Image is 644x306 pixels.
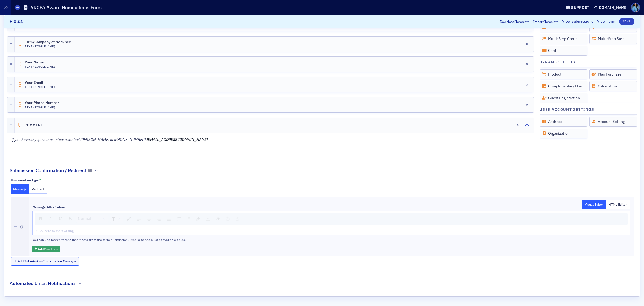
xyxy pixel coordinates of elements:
div: Underline [56,215,64,223]
div: You can use merge tags to insert data from the form submission. Type @ to see a list of available... [32,237,213,242]
div: rdw-block-control [75,215,109,223]
button: HTML Editor [606,200,630,209]
div: rdw-image-control [203,215,213,223]
em: If you have any questions, please contact [PERSON_NAME] at [PHONE_NUMBER], [11,137,147,142]
div: Multi-Step Step [589,34,637,44]
a: Block Type [76,215,108,223]
div: rdw-inline-control [36,215,75,223]
button: Message [11,184,29,194]
div: Complimentary Plan [540,81,588,91]
span: Add Condition [38,247,58,251]
h4: Comment [25,123,43,127]
div: rdw-remove-control [213,215,223,223]
button: Visual Editor [582,200,606,209]
div: Organization [540,129,588,138]
button: Download Template [500,19,529,24]
div: Edit [515,63,521,66]
div: Bold [37,215,44,222]
div: Ordered [185,215,192,222]
a: Font Size [110,215,123,223]
h2: Submission Confirmation / Redirect [10,167,86,174]
button: Redirect [29,184,47,194]
span: Normal [78,216,91,222]
h4: Text (Single Line) [25,65,56,69]
div: Unordered [175,215,183,223]
h2: Automated Email Notifications [10,280,76,287]
div: rdw-dropdown [110,215,123,223]
div: Redo [234,215,241,223]
div: Guest Registration [540,93,588,103]
button: Add Submission Confirmation Message [11,257,79,265]
div: Confirmation Type [11,178,39,182]
div: Edit [505,124,512,127]
div: rdw-list-control [174,215,193,223]
div: Edit [515,83,521,86]
div: Card [540,46,588,56]
div: rdw-dropdown [76,215,108,223]
div: Center [145,215,153,223]
div: Remove [214,215,222,223]
span: Your Name [25,60,55,65]
a: View Form [597,19,615,24]
em: [EMAIL_ADDRESS][DOMAIN_NAME] [147,137,208,142]
h4: Text (Single Line) [25,45,71,48]
div: Undo [224,215,232,223]
div: Justify [165,215,173,223]
div: rdw-editor [37,228,626,233]
a: View Submissions [562,19,593,24]
h2: Fields [10,18,23,25]
span: Profile [631,3,640,12]
div: Edit [515,104,521,106]
h4: Text (Single Line) [25,85,56,89]
div: Message After Submit [32,205,66,209]
div: Account Setting [589,117,637,127]
div: rdw-textalign-control [134,215,174,223]
div: Left [135,215,143,223]
div: Edit [515,42,521,45]
a: [EMAIL_ADDRESS][DOMAIN_NAME] [147,137,208,142]
div: Link [194,215,202,223]
div: Right [155,215,163,223]
span: Your Phone Number [25,101,59,105]
span: Your Email [25,81,55,85]
div: [DOMAIN_NAME] [598,5,628,10]
h1: ARCPA Award Nominations Form [30,4,102,11]
div: Strikethrough [67,215,74,222]
div: Calculation [589,81,637,91]
div: Italic [46,215,54,223]
button: Save [619,18,634,25]
div: Plan Purchase [589,69,637,79]
div: rdw-toolbar [35,213,628,225]
span: Firm/Company of Nominee [25,40,71,44]
button: AddCondition [32,246,61,252]
span: Import Template [533,19,558,24]
h4: Dynamic Fields [540,59,576,65]
h4: User Account Settings [540,107,594,112]
div: Address [540,117,588,127]
div: Multi-Step Group [540,34,588,44]
h4: Text (Single Line) [25,106,59,109]
div: rdw-color-picker [124,215,134,223]
div: rdw-history-control [223,215,242,223]
button: [DOMAIN_NAME] [593,6,630,9]
div: Image [204,215,212,223]
div: rdw-link-control [193,215,203,223]
abbr: This field is required [39,178,41,183]
div: rdw-wrapper [32,211,630,235]
div: Product [540,69,588,79]
div: rdw-font-size-control [109,215,124,223]
div: Support [571,5,590,10]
